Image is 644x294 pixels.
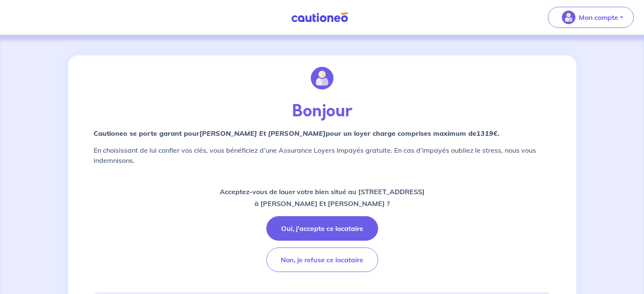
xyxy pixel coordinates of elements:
em: [PERSON_NAME] Et [PERSON_NAME] [199,129,326,137]
button: Oui, j'accepte ce locataire [266,216,378,241]
strong: Cautioneo se porte garant pour pour un loyer charge comprises maximum de . [94,129,499,137]
img: Cautioneo [288,12,351,23]
p: Mon compte [579,12,618,22]
p: Acceptez-vous de louer votre bien situé au [STREET_ADDRESS] à [PERSON_NAME] Et [PERSON_NAME] ? [220,186,425,209]
button: illu_account_valid_menu.svgMon compte [548,7,634,28]
p: Bonjour [94,101,551,121]
p: En choisissant de lui confier vos clés, vous bénéficiez d’une Assurance Loyers Impayés gratuite. ... [94,145,551,165]
button: Non, je refuse ce locataire [266,247,378,272]
img: illu_account_valid_menu.svg [562,11,575,24]
em: 1319€ [476,129,498,137]
img: illu_account.svg [311,67,334,90]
